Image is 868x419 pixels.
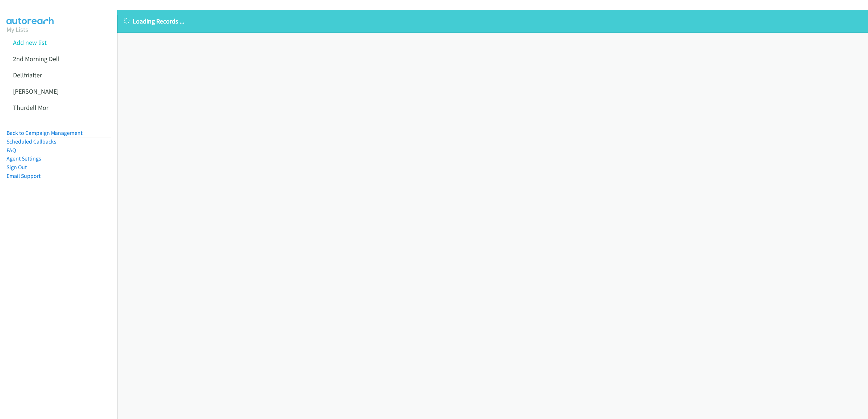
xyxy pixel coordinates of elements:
a: [PERSON_NAME] [13,87,59,95]
a: Thurdell Mor [13,103,48,112]
a: Add new list [13,38,47,47]
a: Dellfriafter [13,71,42,79]
p: Loading Records ... [124,16,861,26]
a: 2nd Morning Dell [13,55,60,63]
a: Agent Settings [7,155,41,162]
a: My Lists [7,25,28,34]
a: FAQ [7,147,16,154]
a: Sign Out [7,164,27,171]
a: Back to Campaign Management [7,129,82,136]
a: Email Support [7,172,41,179]
a: Scheduled Callbacks [7,138,56,145]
